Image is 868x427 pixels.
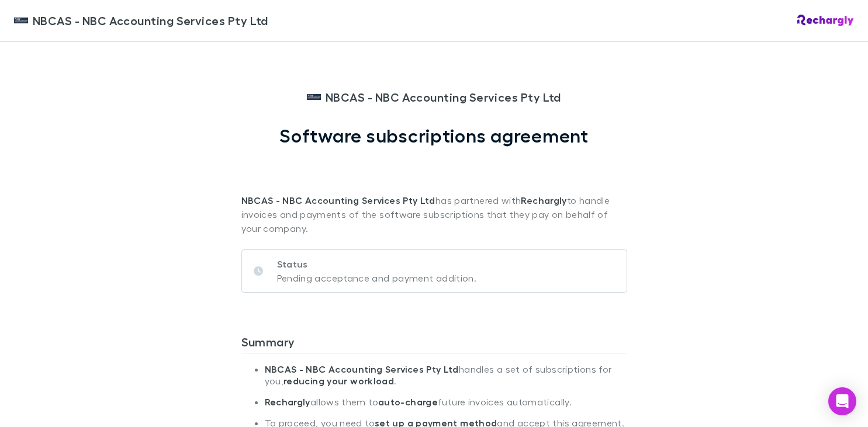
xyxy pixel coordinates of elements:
p: Status [277,257,477,271]
strong: Rechargly [265,396,310,408]
strong: reducing your workload [283,375,394,387]
img: Rechargly Logo [797,15,854,26]
h1: Software subscriptions agreement [279,124,589,147]
li: allows them to future invoices automatically. [265,396,627,417]
img: NBCAS - NBC Accounting Services Pty Ltd's Logo [307,90,321,104]
img: NBCAS - NBC Accounting Services Pty Ltd's Logo [14,13,28,27]
li: handles a set of subscriptions for you, . [265,363,627,396]
div: Open Intercom Messenger [828,387,856,415]
strong: NBCAS - NBC Accounting Services Pty Ltd [241,195,435,206]
strong: NBCAS - NBC Accounting Services Pty Ltd [265,363,459,375]
span: NBCAS - NBC Accounting Services Pty Ltd [33,12,268,29]
p: Pending acceptance and payment addition. [277,271,477,285]
strong: Rechargly [521,195,566,206]
p: has partnered with to handle invoices and payments of the software subscriptions that they pay on... [241,147,627,235]
h3: Summary [241,335,627,353]
span: NBCAS - NBC Accounting Services Pty Ltd [326,88,561,106]
strong: auto-charge [378,396,438,408]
